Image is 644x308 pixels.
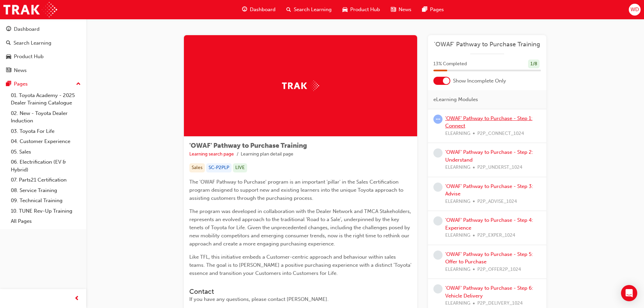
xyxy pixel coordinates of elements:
[76,80,81,89] span: up-icon
[189,288,412,295] h3: Contact
[445,115,532,129] a: 'OWAF' Pathway to Purchase - Step 1: Connect
[282,80,319,91] img: Trak
[621,285,637,301] div: Open Intercom Messenger
[281,3,337,17] a: search-iconSearch Learning
[477,198,517,206] span: P2P_ADVISE_1024
[241,150,293,158] li: Learning plan detail page
[433,41,541,48] a: 'OWAF' Pathway to Purchase Training
[6,81,11,87] span: pages-icon
[342,5,348,14] span: car-icon
[433,216,443,226] span: learningRecordVerb_NONE-icon
[14,25,40,33] div: Dashboard
[430,6,444,14] span: Pages
[3,22,84,78] button: DashboardSearch LearningProduct HubNews
[3,50,84,63] a: Product Hub
[630,6,639,14] span: WD
[286,5,291,14] span: search-icon
[8,185,84,196] a: 08. Service Training
[8,136,84,147] a: 04. Customer Experience
[14,67,27,74] div: News
[6,26,11,32] span: guage-icon
[242,5,247,14] span: guage-icon
[3,37,84,49] a: Search Learning
[8,157,84,175] a: 06. Electrification (EV & Hybrid)
[445,217,533,231] a: 'OWAF' Pathway to Purchase - Step 4: Experience
[3,64,84,77] a: News
[6,54,11,60] span: car-icon
[189,179,405,201] span: The 'OWAF Pathway to Purchase' program is an important 'pillar' in the Sales Certification progra...
[422,5,427,14] span: pages-icon
[477,266,521,274] span: P2P_OFFER2P_1024
[445,164,470,171] span: ELEARNING
[189,208,412,247] span: The program was developed in collaboration with the Dealer Network and TMCA Stakeholders, represe...
[433,284,443,293] span: learningRecordVerb_NONE-icon
[74,294,79,303] span: prev-icon
[433,251,443,260] span: learningRecordVerb_NONE-icon
[433,115,443,124] span: learningRecordVerb_ATTEMPT-icon
[14,39,51,47] div: Search Learning
[477,164,522,171] span: P2P_UNDERST_1024
[8,90,84,108] a: 01. Toyota Academy - 2025 Dealer Training Catalogue
[445,232,470,239] span: ELEARNING
[385,3,417,17] a: news-iconNews
[433,96,478,103] span: eLearning Modules
[8,108,84,126] a: 02. New - Toyota Dealer Induction
[294,6,332,14] span: Search Learning
[189,142,307,149] span: 'OWAF' Pathway to Purchase Training
[206,163,232,172] div: SC-P2PLP
[6,68,11,74] span: news-icon
[433,148,443,158] span: learningRecordVerb_NONE-icon
[528,60,540,69] div: 1 / 8
[445,149,533,163] a: 'OWAF' Pathway to Purchase - Step 2: Understand
[433,183,443,192] span: learningRecordVerb_NONE-icon
[8,206,84,216] a: 10. TUNE Rev-Up Training
[3,2,57,17] img: Trak
[189,254,413,276] span: Like TFL, this initiative embeds a Customer-centric approach and behaviour within sales teams. Th...
[477,232,515,239] span: P2P_EXPER_1024
[3,78,84,90] button: Pages
[433,60,467,68] span: 13 % Completed
[8,195,84,206] a: 09. Technical Training
[189,295,412,303] div: If you have any questions, please contact [PERSON_NAME].
[350,6,380,14] span: Product Hub
[3,23,84,35] a: Dashboard
[189,151,234,157] a: Learning search page
[8,126,84,137] a: 03. Toyota For Life
[477,300,523,307] span: P2P_DELIVERY_1024
[250,6,276,14] span: Dashboard
[8,175,84,185] a: 07. Parts21 Certification
[8,216,84,227] a: All Pages
[629,4,641,16] button: WD
[445,266,470,274] span: ELEARNING
[237,3,281,17] a: guage-iconDashboard
[445,183,533,197] a: 'OWAF' Pathway to Purchase - Step 3: Advise
[453,77,506,85] span: Show Incomplete Only
[445,198,470,206] span: ELEARNING
[445,285,533,299] a: 'OWAF' Pathway to Purchase - Step 6: Vehicle Delivery
[391,5,396,14] span: news-icon
[445,251,533,265] a: 'OWAF' Pathway to Purchase - Step 5: Offer to Purchase
[399,6,411,14] span: News
[233,163,247,172] div: LIVE
[14,53,44,61] div: Product Hub
[477,130,524,138] span: P2P_CONNECT_1024
[445,130,470,138] span: ELEARNING
[189,163,205,172] div: Sales
[14,80,28,88] div: Pages
[417,3,449,17] a: pages-iconPages
[445,300,470,307] span: ELEARNING
[8,147,84,157] a: 05. Sales
[337,3,385,17] a: car-iconProduct Hub
[6,40,11,46] span: search-icon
